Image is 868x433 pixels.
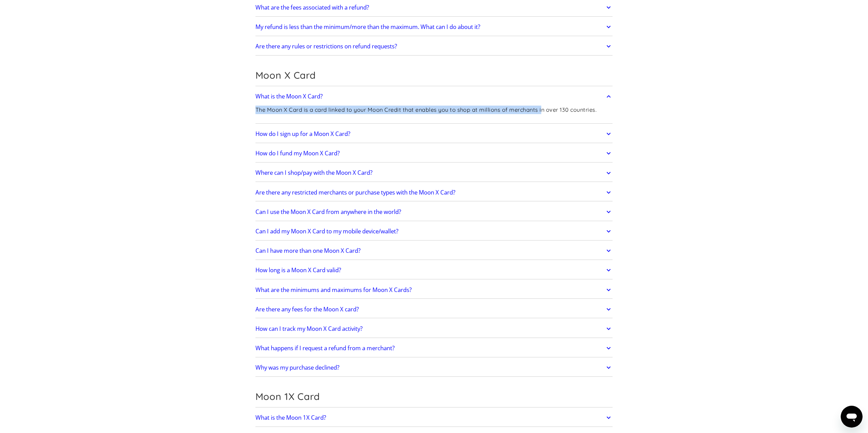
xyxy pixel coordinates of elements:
[255,150,340,157] h2: How do I fund my Moon X Card?
[255,189,455,196] h2: Are there any restricted merchants or purchase types with the Moon X Card?
[255,267,341,274] h2: How long is a Moon X Card valid?
[255,244,613,258] a: Can I have more than one Moon X Card?
[255,205,613,219] a: Can I use the Moon X Card from anywhere in the world?
[255,345,395,352] h2: What happens if I request a refund from a merchant?
[255,302,613,316] a: Are there any fees for the Moon X card?
[255,208,401,215] h2: Can I use the Moon X Card from anywhere in the world?
[255,411,613,425] a: What is the Moon 1X Card?
[255,166,613,180] a: Where can I shop/pay with the Moon X Card?
[255,185,613,200] a: Are there any restricted merchants or purchase types with the Moon X Card?
[255,247,361,254] h2: Can I have more than one Moon X Card?
[255,20,613,34] a: My refund is less than the minimum/more than the maximum. What can I do about it?
[255,263,613,277] a: How long is a Moon X Card valid?
[255,391,613,402] h2: Moon 1X Card
[841,406,863,428] iframe: Button to launch messaging window
[255,24,480,30] h2: My refund is less than the minimum/more than the maximum. What can I do about it?
[255,39,613,53] a: Are there any rules or restrictions on refund requests?
[255,89,613,104] a: What is the Moon X Card?
[255,287,412,293] h2: What are the minimums and maximums for Moon X Cards?
[255,364,339,371] h2: Why was my purchase declined?
[255,4,369,11] h2: What are the fees associated with a refund?
[255,341,613,355] a: What happens if I request a refund from a merchant?
[255,127,613,141] a: How do I sign up for a Moon X Card?
[255,0,613,15] a: What are the fees associated with a refund?
[255,106,597,114] p: The Moon X Card is a card linked to your Moon Credit that enables you to shop at millions of merc...
[255,306,359,313] h2: Are there any fees for the Moon X card?
[255,69,613,81] h2: Moon X Card
[255,224,613,238] a: Can I add my Moon X Card to my mobile device/wallet?
[255,414,326,421] h2: What is the Moon 1X Card?
[255,130,350,137] h2: How do I sign up for a Moon X Card?
[255,146,613,160] a: How do I fund my Moon X Card?
[255,283,613,297] a: What are the minimums and maximums for Moon X Cards?
[255,93,323,100] h2: What is the Moon X Card?
[255,169,372,176] h2: Where can I shop/pay with the Moon X Card?
[255,325,363,332] h2: How can I track my Moon X Card activity?
[255,43,397,50] h2: Are there any rules or restrictions on refund requests?
[255,360,613,375] a: Why was my purchase declined?
[255,228,398,235] h2: Can I add my Moon X Card to my mobile device/wallet?
[255,322,613,336] a: How can I track my Moon X Card activity?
